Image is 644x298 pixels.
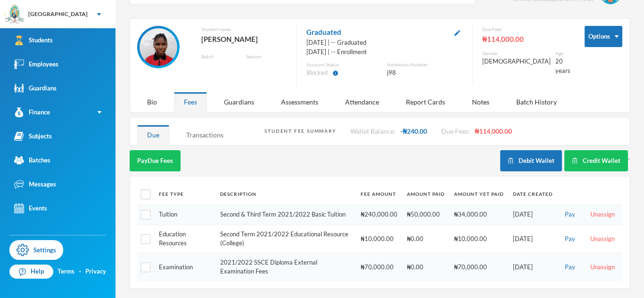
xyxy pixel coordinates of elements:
[564,150,628,171] button: Credit Wallet
[14,107,50,117] div: Finance
[14,203,47,213] div: Events
[508,205,557,225] td: [DATE]
[14,155,50,165] div: Batches
[462,92,499,112] div: Notes
[555,57,570,75] div: 20 years
[500,150,630,171] div: `
[587,262,618,273] button: Unassign
[562,262,578,273] button: Pay
[154,205,215,225] td: Tuition
[306,26,341,38] span: Graduated
[201,33,287,45] div: [PERSON_NAME]
[449,225,508,253] td: ₦10,000.00
[215,225,356,253] td: Second Term 2021/2022 Educational Resource (College)
[264,128,336,135] div: Student Fee Summary
[154,184,215,205] th: Fee Type
[449,184,508,205] th: Amount Yet Paid
[28,10,88,18] div: [GEOGRAPHIC_DATA]
[174,92,207,112] div: Fees
[14,179,56,189] div: Messages
[306,68,328,78] span: Blocked
[14,83,57,93] div: Guardians
[201,53,239,60] div: Batch
[562,234,578,244] button: Pay
[306,61,382,68] div: Account Status
[482,50,551,57] div: Gender
[14,35,53,45] div: Students
[475,127,512,135] span: ₦114,000.00
[587,209,618,220] button: Unassign
[562,209,578,220] button: Pay
[508,253,557,281] td: [DATE]
[9,265,53,279] a: Help
[508,184,557,205] th: Date Created
[356,184,402,205] th: Fee Amount
[402,184,449,205] th: Amount Paid
[587,234,618,244] button: Unassign
[176,125,233,145] div: Transactions
[508,225,557,253] td: [DATE]
[215,205,356,225] td: Second & Third Term 2021/2022 Basic Tuition
[585,26,622,47] button: Options
[396,92,455,112] div: Report Cards
[387,61,463,68] div: Admission Number
[452,27,463,38] button: Edit
[137,125,169,145] div: Due
[555,50,570,57] div: Age
[140,28,177,66] img: STUDENT
[14,59,58,69] div: Employees
[402,225,449,253] td: ₦0.00
[350,127,396,135] span: Wallet Balance:
[356,205,402,225] td: ₦240,000.00
[482,57,551,66] div: [DEMOGRAPHIC_DATA]
[482,33,570,45] div: ₦114,000.00
[387,68,463,78] div: j98
[154,253,215,281] td: Examination
[14,131,52,141] div: Subjects
[154,225,215,253] td: Education Resources
[449,253,508,281] td: ₦70,000.00
[400,127,427,135] span: -₦240.00
[79,267,81,276] div: ·
[356,253,402,281] td: ₦70,000.00
[137,92,167,112] div: Bio
[402,253,449,281] td: ₦0.00
[500,150,562,171] button: Debit Wallet
[215,184,356,205] th: Description
[130,150,181,171] button: PayDue Fees
[332,70,339,76] i: info
[201,26,287,33] div: Student name
[335,92,389,112] div: Attendance
[482,26,570,33] div: Due Fees
[246,53,287,60] div: Session
[402,205,449,225] td: ₦50,000.00
[506,92,567,112] div: Batch History
[306,38,463,48] div: [DATE] | -- Graduated
[9,240,63,260] a: Settings
[356,225,402,253] td: ₦10,000.00
[306,48,463,57] div: [DATE] | -- Enrollment
[5,5,24,24] img: logo
[449,205,508,225] td: ₦34,000.00
[214,92,264,112] div: Guardians
[58,267,74,276] a: Terms
[441,127,470,135] span: Due Fees:
[271,92,328,112] div: Assessments
[85,267,106,276] a: Privacy
[215,253,356,281] td: 2021/2022 SSCE Diploma External Examination Fees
